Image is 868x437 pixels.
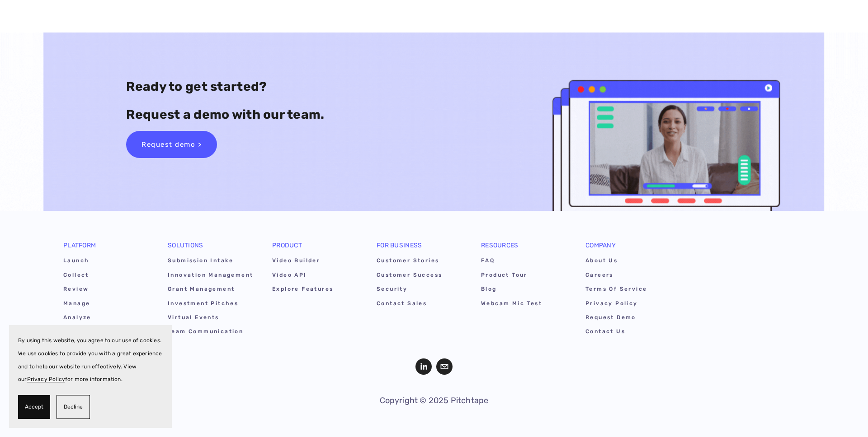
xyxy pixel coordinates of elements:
span: Decline [64,400,83,414]
a: Video Builder [272,255,359,269]
a: LinkedIn [415,358,432,375]
a: Security [377,284,463,298]
p: By using this website, you agree to our use of cookies. We use cookies to provide you with a grea... [18,334,163,386]
a: Product Tour [481,270,567,284]
a: Blog [481,284,567,298]
a: Video API [272,270,359,284]
div: Solutions [168,242,254,255]
strong: Request a demo with our team. [126,107,324,122]
section: Cookie banner [9,325,172,428]
div: For Business [377,242,463,255]
a: Analyze [63,312,150,326]
button: Decline [57,395,90,419]
a: About Us [585,255,672,269]
div: Product [272,242,359,255]
div: Resources [481,242,567,255]
a: Request demo > [126,131,217,158]
a: Submission Intake [168,255,254,269]
a: Innovation Management [168,270,254,284]
a: Privacy Policy [27,376,66,382]
a: Request Demo [585,312,672,326]
a: Terms of Service [585,284,672,298]
a: Launch [63,255,150,269]
div: Platform [63,242,150,255]
a: Grant Management [168,284,254,298]
a: Contact Us [585,326,672,340]
a: Privacy Policy [585,298,672,312]
a: Contact Sales [377,298,463,312]
a: Webcam Mic Test [481,298,567,312]
strong: Ready to get started? [126,79,267,94]
a: hello@pitchtape.com [436,358,453,375]
div: Company [585,242,672,255]
iframe: Chat Widget [823,394,868,437]
a: Manage [63,298,150,312]
a: Investment Pitches [168,298,254,312]
a: Team Communication [168,326,254,340]
a: Customer Success [377,270,463,284]
a: FAQ [481,255,567,269]
span: Accept [25,400,43,414]
a: Careers [585,270,672,284]
a: Customer Stories [377,255,463,269]
a: Collect [63,270,150,284]
a: Review [63,284,150,298]
p: Copyright © 2025 Pitchtape [253,394,616,407]
button: Accept [18,395,50,419]
a: Virtual Events [168,312,254,326]
a: Explore Features [272,284,359,298]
